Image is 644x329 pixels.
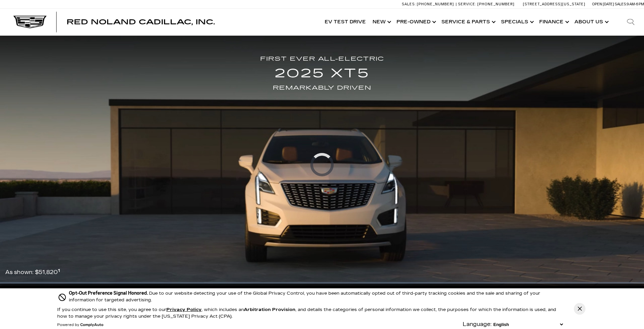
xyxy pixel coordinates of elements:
[402,2,456,6] a: Sales: [PHONE_NUMBER]
[260,64,384,83] h1: 2025 XT5
[166,307,202,312] a: Privacy Policy
[369,9,393,35] a: New
[536,9,571,35] a: Finance
[33,284,40,294] span: 0:00
[260,83,384,93] h5: REMARKABLY DRIVEN
[492,321,564,328] select: Language Select
[627,2,644,6] span: 9 AM-6 PM
[477,2,515,6] span: [PHONE_NUMBER]
[321,9,369,35] a: EV Test Drive
[80,323,103,327] a: ComplyAuto
[463,322,492,327] div: Language:
[417,2,454,6] span: [PHONE_NUMBER]
[592,2,614,6] span: Open [DATE]
[260,54,384,64] h5: FIRST EVER ALL-ELECTRIC
[615,2,627,6] span: Sales:
[458,2,476,6] span: Service:
[456,2,516,6] a: Service: [PHONE_NUMBER]
[69,290,564,303] div: Due to our website detecting your use of the Global Privacy Control, you have been automatically ...
[57,307,556,319] p: If you continue to use this site, you agree to our , which includes an , and details the categori...
[67,19,215,25] a: Red Noland Cadillac, Inc.
[402,2,416,6] span: Sales:
[571,9,611,35] a: About Us
[631,284,644,294] button: Fullscreen
[438,9,498,35] a: Service & Parts
[67,18,215,26] span: Red Noland Cadillac, Inc.
[393,9,438,35] a: Pre-Owned
[498,9,536,35] a: Specials
[244,307,295,312] strong: Arbitration Provision
[574,303,585,315] button: Close Button
[13,16,47,28] img: Cadillac Dark Logo with Cadillac White Text
[523,2,585,6] a: [STREET_ADDRESS][US_STATE]
[13,284,27,294] button: Unmute
[53,284,59,294] span: 0:00
[69,290,149,296] span: Opt-Out Preference Signal Honored .
[57,323,103,327] div: Powered by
